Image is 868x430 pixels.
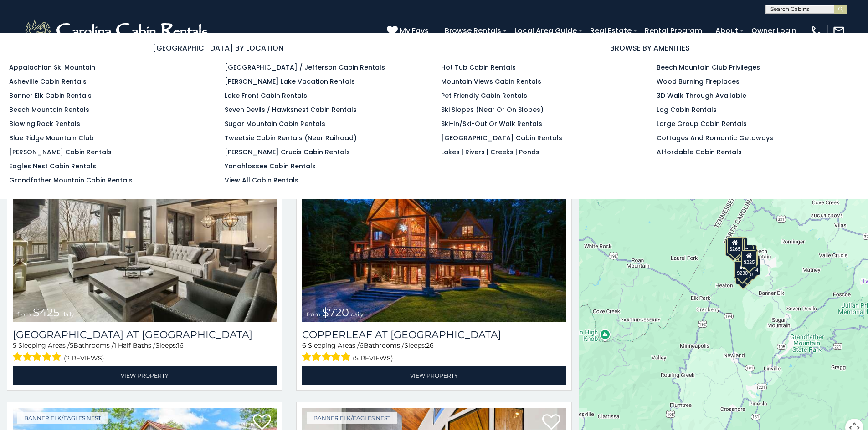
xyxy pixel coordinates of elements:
[177,341,184,349] span: 16
[70,341,73,349] span: 5
[64,352,104,364] span: (2 reviews)
[114,341,155,349] span: 1 Half Baths /
[735,261,750,278] div: $230
[9,91,92,100] a: Banner Elk Cabin Rentals
[302,366,566,385] a: View Property
[9,77,87,86] a: Asheville Cabin Rentals
[23,17,212,45] img: White-1-2.png
[360,341,364,349] span: 6
[741,250,757,267] div: $225
[832,25,845,37] img: mail-regular-white.png
[657,77,740,86] a: Wood Burning Fireplaces
[9,176,133,185] a: Grandfather Mountain Cabin Rentals
[307,311,320,318] span: from
[810,25,823,37] img: phone-regular-white.png
[302,145,566,322] img: Copperleaf at Eagles Nest
[657,91,746,100] a: 3D Walk Through Available
[13,329,277,341] h3: Sunset Ridge Hideaway at Eagles Nest
[729,238,745,255] div: $305
[302,329,566,341] h3: Copperleaf at Eagles Nest
[9,119,80,128] a: Blowing Rock Rentals
[441,63,516,72] a: Hot Tub Cabin Rentals
[225,176,298,185] a: View All Cabin Rentals
[33,306,60,319] span: $425
[640,23,707,39] a: Rental Program
[657,147,742,157] a: Affordable Cabin Rentals
[225,91,307,100] a: Lake Front Cabin Rentals
[9,63,95,72] a: Appalachian Ski Mountain
[441,147,539,157] a: Lakes | Rivers | Creeks | Ponds
[426,341,434,349] span: 26
[17,311,31,318] span: from
[441,42,859,54] h3: BROWSE BY AMENITIES
[13,341,16,349] span: 5
[586,23,636,39] a: Real Estate
[734,262,749,279] div: $305
[13,145,277,322] a: Sunset Ridge Hideaway at Eagles Nest from $425 daily
[13,145,277,322] img: Sunset Ridge Hideaway at Eagles Nest
[9,162,96,171] a: Eagles Nest Cabin Rentals
[13,366,277,385] a: View Property
[742,249,758,266] div: $230
[657,119,747,128] a: Large Group Cabin Rentals
[441,91,527,100] a: Pet Friendly Cabin Rentals
[225,162,316,171] a: Yonahlossee Cabin Rentals
[353,352,393,364] span: (5 reviews)
[9,133,94,142] a: Blue Ridge Mountain Club
[441,133,562,142] a: [GEOGRAPHIC_DATA] Cabin Rentals
[225,77,355,86] a: [PERSON_NAME] Lake Vacation Rentals
[225,63,385,72] a: [GEOGRAPHIC_DATA] / Jefferson Cabin Rentals
[441,105,544,114] a: Ski Slopes (Near or On Slopes)
[225,105,357,114] a: Seven Devils / Hawksnest Cabin Rentals
[440,23,506,39] a: Browse Rentals
[736,267,751,284] div: $215
[441,77,541,86] a: Mountain Views Cabin Rentals
[387,25,431,37] a: My Favs
[225,119,325,128] a: Sugar Mountain Cabin Rentals
[302,341,566,364] div: Sleeping Areas / Bathrooms / Sleeps:
[510,23,581,39] a: Local Area Guide
[351,311,364,318] span: daily
[738,245,754,262] div: $315
[302,341,306,349] span: 6
[747,23,801,39] a: Owner Login
[13,341,277,364] div: Sleeping Areas / Bathrooms / Sleeps:
[9,42,427,54] h3: [GEOGRAPHIC_DATA] BY LOCATION
[225,147,350,157] a: [PERSON_NAME] Crucis Cabin Rentals
[657,63,760,72] a: Beech Mountain Club Privileges
[302,145,566,322] a: Copperleaf at Eagles Nest from $720 daily
[657,105,717,114] a: Log Cabin Rentals
[741,244,757,262] div: $200
[400,25,429,36] span: My Favs
[727,237,743,254] div: $265
[302,329,566,341] a: Copperleaf at [GEOGRAPHIC_DATA]
[225,133,357,142] a: Tweetsie Cabin Rentals (Near Railroad)
[725,238,741,256] div: $285
[441,119,542,128] a: Ski-in/Ski-Out or Walk Rentals
[62,311,74,318] span: daily
[9,105,89,114] a: Beech Mountain Rentals
[740,263,755,280] div: $250
[711,23,743,39] a: About
[322,306,349,319] span: $720
[307,412,397,424] a: Banner Elk/Eagles Nest
[657,133,773,142] a: Cottages and Romantic Getaways
[13,329,277,341] a: [GEOGRAPHIC_DATA] at [GEOGRAPHIC_DATA]
[17,412,108,424] a: Banner Elk/Eagles Nest
[9,147,112,157] a: [PERSON_NAME] Cabin Rentals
